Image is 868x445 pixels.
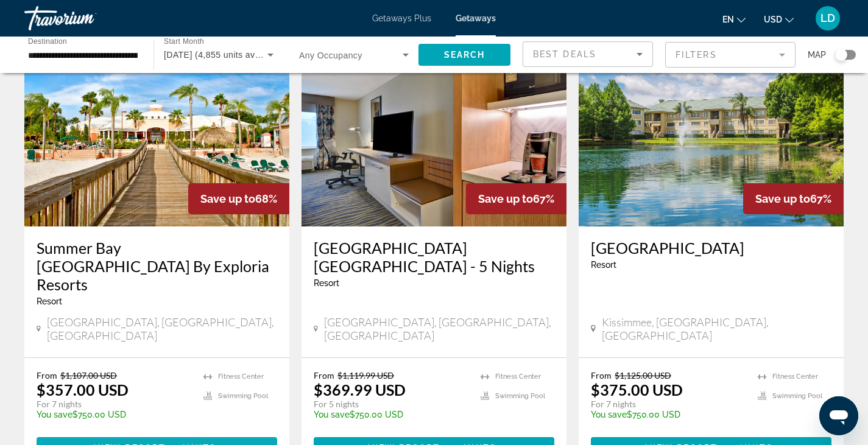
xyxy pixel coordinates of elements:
[591,399,746,410] p: For 7 nights
[337,370,394,380] span: $1,119.99 USD
[314,380,406,399] p: $369.99 USD
[812,5,844,31] button: User Menu
[37,239,277,293] a: Summer Bay [GEOGRAPHIC_DATA] By Exploria Resorts
[218,392,268,400] span: Swimming Pool
[164,50,284,60] span: [DATE] (4,855 units available)
[808,46,826,63] span: Map
[591,260,616,270] span: Resort
[591,239,831,257] a: [GEOGRAPHIC_DATA]
[722,15,734,24] span: en
[533,47,643,61] mat-select: Sort by
[591,410,627,419] span: You save
[495,392,545,400] span: Swimming Pool
[533,49,596,59] span: Best Deals
[299,51,362,60] span: Any Occupancy
[478,192,533,205] span: Save up to
[591,410,746,419] p: $750.00 USD
[314,399,468,410] p: For 5 nights
[37,410,72,419] span: You save
[466,183,566,214] div: 67%
[591,380,683,399] p: $375.00 USD
[314,410,468,419] p: $750.00 USD
[24,32,289,226] img: 3175O01X.jpg
[495,373,541,380] span: Fitness Center
[314,278,339,288] span: Resort
[302,32,566,226] img: RT55I01X.jpg
[755,192,810,205] span: Save up to
[665,41,796,68] button: Filter
[456,13,496,23] a: Getaways
[444,50,485,60] span: Search
[418,44,510,66] button: Search
[24,2,146,34] a: Travorium
[37,370,57,380] span: From
[37,380,129,399] p: $357.00 USD
[579,32,844,226] img: 2610E01X.jpg
[37,410,191,419] p: $750.00 USD
[372,13,431,23] a: Getaways Plus
[188,183,289,214] div: 68%
[314,370,334,380] span: From
[743,183,844,214] div: 67%
[764,10,794,28] button: Change currency
[47,315,277,342] span: [GEOGRAPHIC_DATA], [GEOGRAPHIC_DATA], [GEOGRAPHIC_DATA]
[772,392,822,400] span: Swimming Pool
[37,296,62,306] span: Resort
[314,410,350,419] span: You save
[218,373,264,380] span: Fitness Center
[602,315,831,342] span: Kissimmee, [GEOGRAPHIC_DATA], [GEOGRAPHIC_DATA]
[60,370,117,380] span: $1,107.00 USD
[37,399,191,410] p: For 7 nights
[28,37,67,45] span: Destination
[615,370,671,380] span: $1,125.00 USD
[591,370,612,380] span: From
[200,192,255,205] span: Save up to
[820,12,835,24] span: LD
[764,15,782,24] span: USD
[772,373,818,380] span: Fitness Center
[324,315,554,342] span: [GEOGRAPHIC_DATA], [GEOGRAPHIC_DATA], [GEOGRAPHIC_DATA]
[164,38,204,46] span: Start Month
[819,396,858,435] iframe: Button to launch messaging window
[722,10,746,28] button: Change language
[314,239,554,275] a: [GEOGRAPHIC_DATA] [GEOGRAPHIC_DATA] - 5 Nights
